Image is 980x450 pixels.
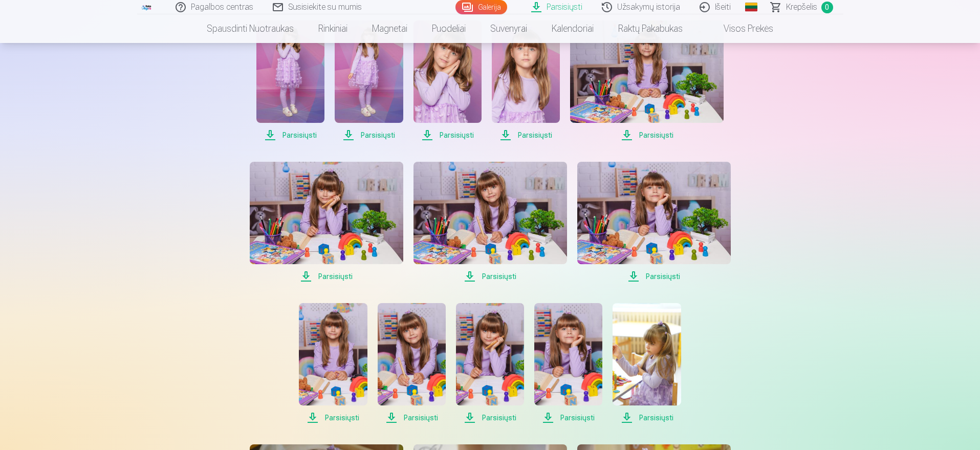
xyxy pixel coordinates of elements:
[570,20,724,141] a: Parsisiųsti
[786,1,817,13] span: Krepšelis
[413,129,482,141] span: Parsisiųsti
[360,14,420,43] a: Magnetai
[613,412,681,424] span: Parsisiųsti
[299,412,367,424] span: Parsisiųsti
[194,14,306,43] a: Spausdinti nuotraukas
[695,14,786,43] a: Visos prekės
[250,162,403,283] a: Parsisiųsti
[492,129,560,141] span: Parsisiųsti
[335,129,403,141] span: Parsisiųsti
[306,14,360,43] a: Rinkiniai
[299,303,367,424] a: Parsisiųsti
[378,303,446,424] a: Parsisiųsti
[420,14,478,43] a: Puodeliai
[577,162,731,283] a: Parsisiųsti
[141,4,153,10] img: /fa2
[413,270,567,283] span: Parsisiųsti
[413,20,482,141] a: Parsisiųsti
[492,20,560,141] a: Parsisiųsti
[335,20,403,141] a: Parsisiųsti
[413,162,567,283] a: Parsisiųsti
[378,412,446,424] span: Parsisiųsti
[478,14,539,43] a: Suvenyrai
[577,270,731,283] span: Parsisiųsti
[613,303,681,424] a: Parsisiųsti
[606,14,695,43] a: Raktų pakabukas
[456,412,524,424] span: Parsisiųsti
[250,270,403,283] span: Parsisiųsti
[456,303,524,424] a: Parsisiųsti
[256,20,324,141] a: Parsisiųsti
[256,129,324,141] span: Parsisiųsti
[821,2,833,13] span: 0
[570,129,724,141] span: Parsisiųsti
[534,303,602,424] a: Parsisiųsti
[539,14,606,43] a: Kalendoriai
[534,412,602,424] span: Parsisiųsti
